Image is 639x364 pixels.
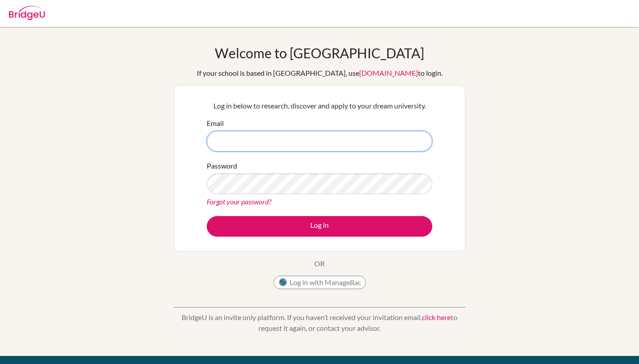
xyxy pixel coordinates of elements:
h1: Welcome to [GEOGRAPHIC_DATA] [215,45,424,61]
img: Bridge-U [9,6,45,20]
a: [DOMAIN_NAME] [359,69,418,77]
a: Forgot your password? [207,197,271,206]
button: Log in [207,216,432,237]
label: Password [207,160,237,171]
p: BridgeU is an invite only platform. If you haven’t received your invitation email, to request it ... [174,312,465,334]
p: Log in below to research, discover and apply to your dream university. [207,100,432,111]
p: OR [314,258,325,269]
label: Email [207,118,224,129]
button: Log in with ManageBac [274,276,366,289]
div: If your school is based in [GEOGRAPHIC_DATA], use to login. [197,68,443,78]
a: click here [422,313,451,321]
